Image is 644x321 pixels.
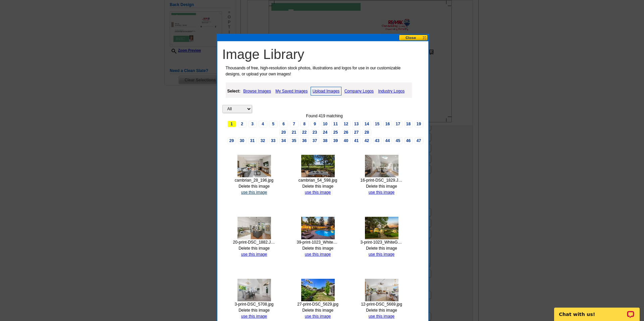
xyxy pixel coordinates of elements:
[415,121,423,127] a: 19
[259,137,267,144] a: 32
[363,137,371,144] a: 42
[342,121,351,127] a: 12
[301,155,335,177] img: thumb-68bf977fac905.jpg
[365,155,398,177] img: thumb-68a5fedac4901.jpg
[279,137,288,144] a: 34
[365,217,398,239] img: thumb-68a5dc3b4d6ae.jpg
[383,121,392,127] a: 16
[366,308,397,313] a: Delete this image
[331,121,340,127] a: 11
[376,87,406,95] a: Industry Logos
[279,129,288,136] a: 20
[297,177,339,183] div: cambrian_54_598.jpg
[369,314,394,319] a: use this image
[290,137,299,144] a: 35
[302,246,333,251] a: Delete this image
[241,87,273,95] a: Browse Images
[238,184,270,189] a: Delete this image
[297,301,339,307] div: 27-print-DSC_5629.jpg
[274,87,309,95] a: My Saved Images
[301,279,335,301] img: thumb-686ed0259413c.jpg
[383,137,392,144] a: 44
[233,301,275,307] div: 3-print-DSC_5708.jpg
[237,217,271,239] img: thumb-68a5fe64b14bd.jpg
[352,121,361,127] a: 13
[269,121,278,127] a: 5
[227,137,236,144] a: 29
[311,87,342,95] a: Upload Images
[238,121,247,127] a: 2
[365,279,398,301] img: thumb-686ecfffe4435.jpg
[300,121,309,127] a: 8
[233,177,275,183] div: cambrian_28_196.jpg
[241,252,267,257] a: use this image
[269,137,278,144] a: 33
[248,121,257,127] a: 3
[404,137,413,144] a: 46
[331,129,340,136] a: 25
[366,246,397,251] a: Delete this image
[237,155,271,177] img: thumb-68c052fa05dd9.jpg
[361,177,403,183] div: 16-print-DSC_1829.JPG
[305,190,331,195] a: use this image
[301,217,335,239] img: thumb-68a5dc655b780.jpg
[366,184,397,189] a: Delete this image
[363,129,371,136] a: 28
[238,246,270,251] a: Delete this image
[311,129,319,136] a: 23
[305,252,331,257] a: use this image
[238,308,270,313] a: Delete this image
[248,137,257,144] a: 31
[222,65,414,77] p: Thousands of free, high-resolution stock photos, illustrations and logos for use in our customiza...
[373,137,382,144] a: 43
[311,137,319,144] a: 37
[321,129,330,136] a: 24
[305,314,331,319] a: use this image
[259,121,267,127] a: 4
[352,137,361,144] a: 41
[300,137,309,144] a: 36
[394,137,402,144] a: 45
[290,129,299,136] a: 21
[227,89,240,93] strong: Select:
[241,314,267,319] a: use this image
[222,113,427,119] div: Found 419 matching
[369,190,394,195] a: use this image
[342,129,351,136] a: 26
[415,137,423,144] a: 47
[222,46,427,62] h1: Image Library
[363,121,371,127] a: 14
[233,239,275,245] div: 20-print-DSC_1882.JPG
[321,137,330,144] a: 38
[241,190,267,195] a: use this image
[300,129,309,136] a: 22
[550,300,644,321] iframe: LiveChat chat widget
[297,239,339,245] div: 39-print-1023_WhiteGate-7.jpg
[373,121,382,127] a: 15
[237,279,271,301] img: thumb-6871820112dfb.jpg
[227,121,236,127] span: 1
[238,137,247,144] a: 30
[331,137,340,144] a: 39
[311,121,319,127] a: 9
[361,301,403,307] div: 12-print-DSC_5669.jpg
[342,137,351,144] a: 40
[321,121,330,127] a: 10
[302,184,333,189] a: Delete this image
[369,252,394,257] a: use this image
[404,121,413,127] a: 18
[361,239,403,245] div: 3-print-1023_WhiteGate-6.jpg
[343,87,375,95] a: Company Logos
[394,121,402,127] a: 17
[290,121,299,127] a: 7
[279,121,288,127] a: 6
[302,308,333,313] a: Delete this image
[352,129,361,136] a: 27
